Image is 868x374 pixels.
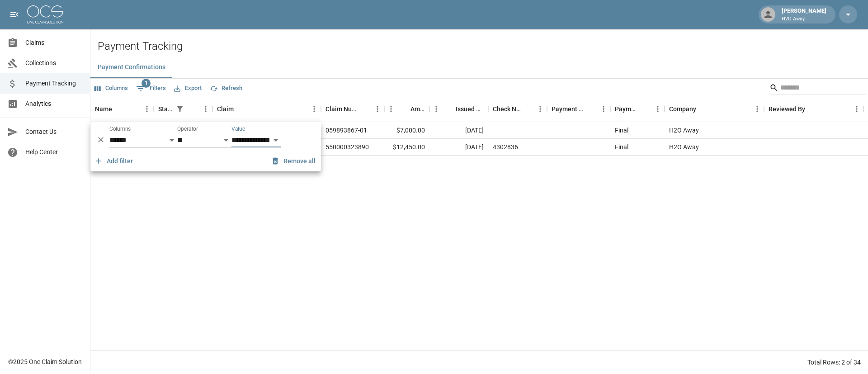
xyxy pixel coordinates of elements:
[25,127,83,137] span: Contact Us
[805,103,818,115] button: Sort
[429,139,488,156] div: [DATE]
[234,103,246,115] button: Sort
[321,96,384,122] div: Claim Number
[90,57,173,78] button: Payment Confirmations
[158,96,174,122] div: Status
[597,102,610,116] button: Menu
[177,125,198,133] label: Operator
[429,102,443,116] button: Menu
[269,153,319,170] button: Remove all
[212,96,321,122] div: Claim
[154,96,212,122] div: Status
[638,103,651,115] button: Sort
[25,58,83,68] span: Collections
[552,96,584,122] div: Payment Method
[109,125,131,133] label: Columns
[669,96,696,122] div: Company
[769,96,805,122] div: Reviewed By
[429,96,488,122] div: Issued Date
[5,5,24,24] button: open drawer
[325,96,358,122] div: Claim Number
[610,96,665,122] div: Payment Type
[493,142,518,151] div: 4302836
[25,79,83,88] span: Payment Tracking
[140,102,154,116] button: Menu
[231,125,245,133] label: Value
[27,5,63,24] img: ocs-logo-white-transparent.png
[665,96,764,122] div: Company
[112,103,125,115] button: Sort
[325,126,367,135] div: 059893867-01
[615,126,628,135] div: Final
[384,102,398,116] button: Menu
[199,102,212,116] button: Menu
[217,96,234,122] div: Claim
[186,103,199,115] button: Sort
[615,96,638,122] div: Payment Type
[90,57,868,78] div: dynamic tabs
[98,40,868,53] h2: Payment Tracking
[850,102,863,116] button: Menu
[778,6,830,23] div: [PERSON_NAME]
[25,38,83,47] span: Claims
[533,102,547,116] button: Menu
[325,142,369,151] div: 550000323890
[521,103,533,115] button: Sort
[384,139,429,156] div: $12,450.00
[371,102,384,116] button: Menu
[95,96,112,122] div: Name
[443,103,456,115] button: Sort
[25,147,83,157] span: Help Center
[665,122,764,139] div: H2O Away
[208,81,245,95] button: Refresh
[142,79,151,88] span: 1
[398,103,410,115] button: Sort
[172,81,204,95] button: Export
[807,358,861,367] div: Total Rows: 2 of 34
[488,96,547,122] div: Check Number
[547,96,610,122] div: Payment Method
[410,96,425,122] div: Amount
[358,103,371,115] button: Sort
[615,142,628,151] div: Final
[782,15,826,23] p: H2O Away
[750,102,764,116] button: Menu
[696,103,709,115] button: Sort
[384,96,429,122] div: Amount
[769,80,866,97] div: Search
[651,102,665,116] button: Menu
[665,139,764,156] div: H2O Away
[307,102,321,116] button: Menu
[384,122,429,139] div: $7,000.00
[25,99,83,109] span: Analytics
[8,357,82,366] div: © 2025 One Claim Solution
[429,122,488,139] div: [DATE]
[90,96,154,122] div: Name
[174,103,186,115] button: Show filters
[584,103,597,115] button: Sort
[92,81,130,95] button: Select columns
[94,133,108,147] button: Delete
[90,122,321,171] div: Show filters
[92,153,137,170] button: Add filter
[174,103,186,115] div: 1 active filter
[456,96,484,122] div: Issued Date
[134,81,168,96] button: Show filters
[493,96,521,122] div: Check Number
[764,96,863,122] div: Reviewed By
